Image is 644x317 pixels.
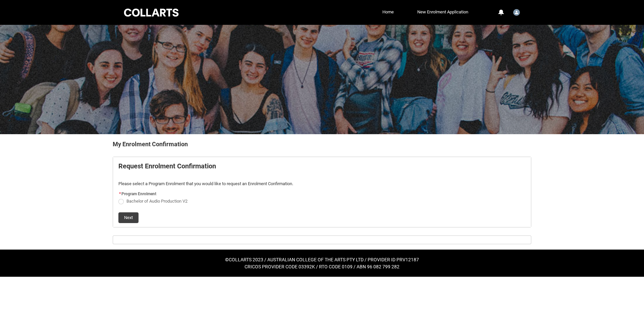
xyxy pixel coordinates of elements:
span: Program Enrolment [121,192,156,196]
button: User Profile Student.tberghe.20253286 [512,6,522,17]
article: REDU_Generate_Enrolment_Confirmation flow [113,157,531,227]
button: Next [118,212,139,223]
p: Please select a Program Enrolment that you would like to request an Enrolment Confirmation. [118,180,526,187]
span: Bachelor of Audio Production V2 [126,199,187,204]
b: My Enrolment Confirmation [113,141,188,148]
abbr: required [119,192,121,196]
a: Home [381,7,395,17]
b: Request Enrolment Confirmation [118,162,216,170]
img: Student.tberghe.20253286 [513,9,520,16]
a: New Enrolment Application [416,7,470,17]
